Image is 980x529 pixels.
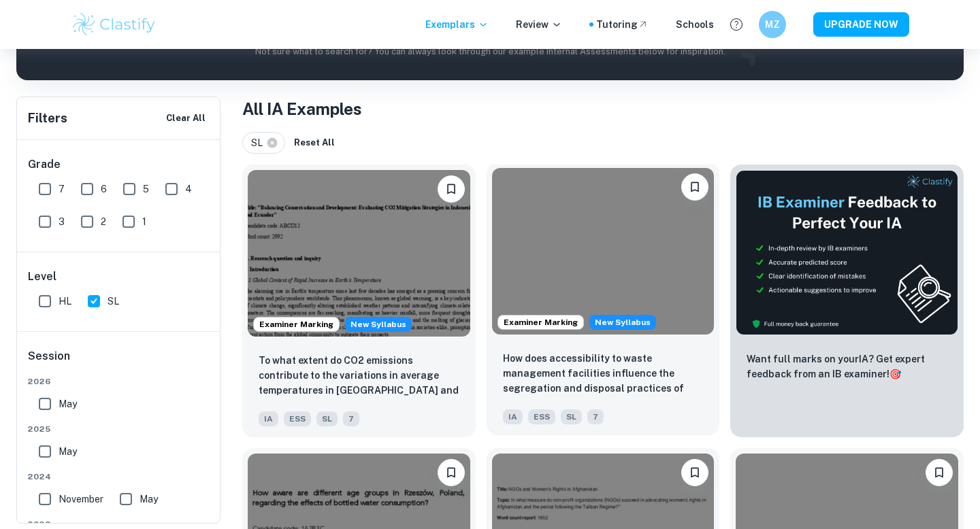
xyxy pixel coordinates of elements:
span: HL [59,294,71,309]
span: IA [503,409,523,424]
p: Exemplars [425,17,489,32]
p: Want full marks on your IA ? Get expert feedback from an IB examiner! [747,352,947,381]
p: To what extent do CO2 emissions contribute to the variations in average temperatures in Indonesia... [259,353,459,399]
span: 2 [101,214,106,229]
h6: Session [28,348,210,375]
button: Clear All [163,108,209,129]
a: Examiner MarkingStarting from the May 2026 session, the ESS IA requirements have changed. We crea... [242,165,476,437]
span: 2024 [28,471,210,483]
span: 2025 [28,423,210,435]
p: Not sure what to search for? You can always look through our example Internal Assessments below f... [27,45,953,58]
span: 6 [101,182,107,197]
div: Starting from the May 2026 session, the ESS IA requirements have changed. We created this exempla... [589,315,656,330]
h1: All IA Examples [242,97,964,121]
img: Thumbnail [736,170,958,335]
span: 7 [59,182,65,197]
span: 4 [185,182,192,197]
span: 7 [343,411,359,426]
button: Bookmark [926,459,953,486]
button: Bookmark [681,173,708,201]
button: Reset All [291,133,338,153]
a: Tutoring [596,17,649,32]
span: November [59,492,103,507]
button: UPGRADE NOW [813,12,909,37]
p: How does accessibility to waste management facilities influence the segregation and disposal prac... [503,351,704,397]
span: 2026 [28,375,210,388]
span: ESS [528,409,555,424]
button: Bookmark [681,459,708,486]
a: Examiner MarkingStarting from the May 2026 session, the ESS IA requirements have changed. We crea... [487,165,720,437]
span: 1 [142,214,146,229]
span: New Syllabus [589,315,656,330]
h6: Filters [28,109,67,128]
span: New Syllabus [345,317,412,332]
span: SL [561,409,582,424]
span: 🎯 [889,369,901,379]
span: Examiner Marking [498,316,583,328]
h6: Grade [28,156,210,173]
p: Review [516,17,562,32]
button: Bookmark [438,175,465,203]
span: Examiner Marking [254,318,339,330]
span: 5 [143,182,149,197]
span: 3 [59,214,65,229]
img: ESS IA example thumbnail: To what extent do CO2 emissions contribu [248,170,470,337]
span: 7 [587,409,604,424]
span: SL [316,411,338,426]
h6: Level [28,269,210,285]
span: ESS [284,411,311,426]
a: ThumbnailWant full marks on yourIA? Get expert feedback from an IB examiner! [730,165,964,437]
button: Help and Feedback [725,13,748,36]
span: May [140,492,158,507]
span: SL [251,135,269,150]
span: May [59,444,77,459]
img: Clastify logo [71,11,157,38]
img: ESS IA example thumbnail: How does accessibility to waste manageme [492,168,715,335]
span: May [59,396,77,411]
span: SL [108,294,119,309]
div: Starting from the May 2026 session, the ESS IA requirements have changed. We created this exempla... [345,317,412,332]
div: SL [242,132,285,154]
span: IA [259,411,278,426]
h6: MZ [765,17,781,32]
a: Schools [676,17,714,32]
button: MZ [759,11,786,38]
button: Bookmark [438,459,465,486]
